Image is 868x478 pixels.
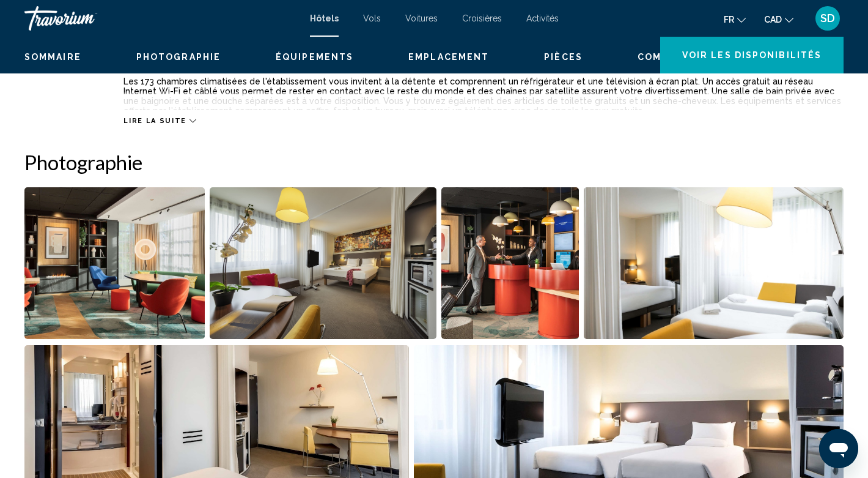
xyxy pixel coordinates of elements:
p: Les 173 chambres climatisées de l'établissement vous invitent à la détente et comprennent un réfr... [123,77,844,116]
button: Change language [724,10,746,28]
span: fr [724,15,734,24]
iframe: Bouton de lancement de la fenêtre de messagerie [819,429,858,468]
h2: Photographie [24,150,844,174]
button: Commentaires [638,51,723,62]
span: Commentaires [638,52,723,62]
button: Open full-screen image slider [24,187,205,340]
button: Sommaire [24,51,81,62]
button: Voir les disponibilités [660,37,844,73]
span: SD [820,12,835,24]
a: Voitures [405,13,438,23]
button: Open full-screen image slider [584,187,844,340]
button: Équipements [276,51,353,62]
a: Vols [363,13,381,23]
span: Équipements [276,52,353,62]
button: Pièces [544,51,583,62]
a: Croisières [462,13,502,23]
span: Emplacement [408,52,489,62]
button: Open full-screen image slider [210,187,436,340]
button: Open full-screen image slider [441,187,579,340]
button: User Menu [812,6,844,31]
span: Sommaire [24,52,81,62]
a: Hôtels [310,13,339,23]
span: Voir les disponibilités [682,51,822,61]
button: Change currency [764,10,793,28]
button: Photographie [136,51,221,62]
a: Travorium [24,6,298,31]
span: Photographie [136,52,221,62]
a: Activités [526,13,559,23]
button: Lire la suite [123,116,196,125]
button: Emplacement [408,51,489,62]
span: CAD [764,15,782,24]
span: Lire la suite [123,117,186,125]
span: Pièces [544,52,583,62]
